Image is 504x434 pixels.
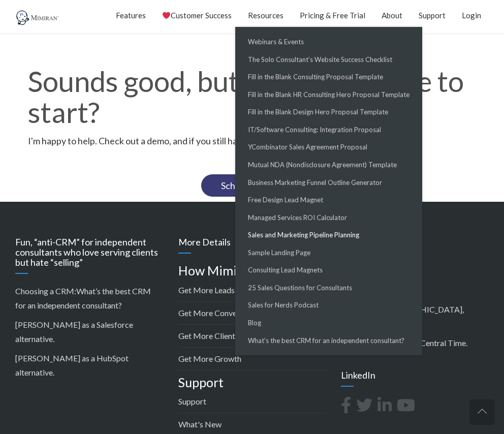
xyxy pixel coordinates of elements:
a: Free Design Lead Magnet [238,191,420,209]
a: [PERSON_NAME] as a Salesforce alternative [15,320,133,344]
a: Fill in the Blank Consulting Proposal Template [238,68,420,86]
a: What’s the best CRM for an independent consultant? [15,286,151,310]
h3: More Details [178,237,326,254]
p: . [15,351,163,380]
a: Get More Growth [178,354,241,363]
a: Sales and Marketing Pipeline Planning [238,226,420,244]
a: Consulting Lead Magnets [238,261,420,279]
p: I'm happy to help. Check out a demo, and if you still have questions, grab time on my calendar. [28,133,476,149]
p: Choosing a CRM: [15,284,163,313]
a: [PERSON_NAME] as a HubSpot alternative [15,353,129,377]
span: Sounds good, but not sure where to start? [28,64,464,130]
a: Features [116,3,146,28]
a: Sample Landing Page [238,244,420,262]
h4: How Mimiran Works [178,264,326,278]
h4: Support [178,376,326,390]
a: Schedule Demo [201,174,303,197]
a: About [382,3,402,28]
a: Business Marketing Funnel Outline Generator [238,174,420,192]
a: Fill in the Blank Design Hero Proposal Template [238,103,420,121]
img: ❤️ [163,12,170,19]
a: Sales for Nerds Podcast [238,296,420,314]
a: Support [419,3,446,28]
img: Mimiran CRM [15,10,61,25]
a: What’s the best CRM for an independent consultant? [238,332,420,350]
a: Fill in the Blank HR Consulting Hero Proposal Template [238,86,420,104]
a: Pricing & Free Trial [300,3,365,28]
a: Support [178,396,206,406]
a: Mutual NDA (Nondisclosure Agreement) Template [238,156,420,174]
a: Get More Leads [178,285,235,295]
a: Blog [238,314,420,332]
a: Get More Clients [178,331,239,340]
a: Webinars & Events [238,33,420,51]
h3: LinkedIn [341,370,489,387]
p: . [15,318,163,346]
a: Resources [248,3,283,28]
a: YCombinator Sales Agreement Proposal [238,138,420,156]
a: Login [462,3,481,28]
a: 25 Sales Questions for Consultants [238,279,420,297]
a: What's New [178,419,222,429]
a: Managed Services ROI Calculator [238,209,420,227]
h3: Fun, “anti-CRM” for independent consultants who love serving clients but hate “selling” [15,237,163,273]
a: Get More Conversations [178,308,265,318]
a: Customer Success [162,3,232,28]
a: IT/Software Consulting: Integration Proposal [238,121,420,139]
a: The Solo Consultant’s Website Success Checklist [238,51,420,69]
